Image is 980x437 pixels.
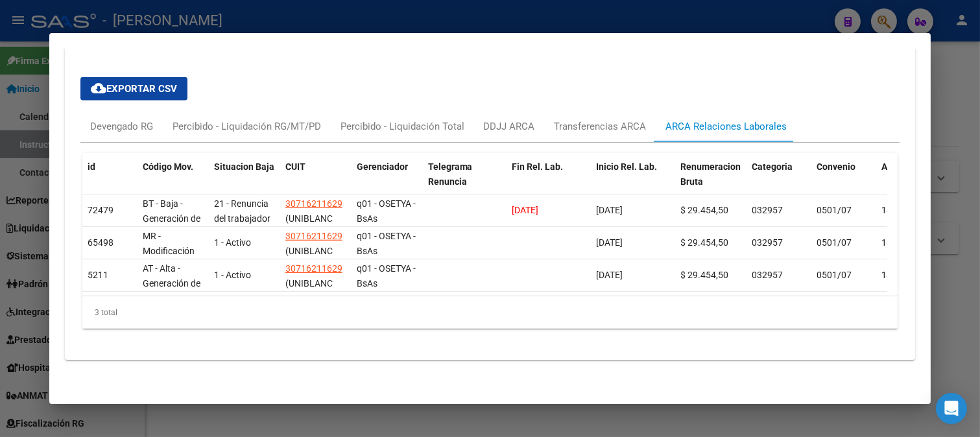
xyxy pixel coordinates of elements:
[285,161,305,172] span: CUIT
[82,153,137,210] datatable-header-cell: id
[428,161,473,187] span: Telegrama Renuncia
[65,46,916,360] div: Aportes y Contribuciones del Afiliado: 27326769520
[752,237,783,248] span: 032957
[209,153,280,210] datatable-header-cell: Situacion Baja
[137,153,209,210] datatable-header-cell: Código Mov.
[352,153,423,210] datatable-header-cell: Gerenciador
[877,153,942,210] datatable-header-cell: Actividad
[752,270,783,280] span: 032957
[423,153,507,210] datatable-header-cell: Telegrama Renuncia
[88,237,114,248] span: 65498
[817,270,852,280] span: 0501/07
[285,231,342,241] span: 30716211629
[882,237,913,248] span: 141199
[214,161,274,172] span: Situacion Baja
[285,263,342,274] span: 30716211629
[676,153,747,210] datatable-header-cell: Renumeracion Bruta
[285,198,342,209] span: 30716211629
[882,270,913,280] span: 141199
[357,263,416,289] span: q01 - OSETYA - BsAs
[214,270,251,280] span: 1 - Activo
[597,270,623,280] span: [DATE]
[285,278,333,303] span: (UNIBLANC S.A.)
[882,161,921,172] span: Actividad
[80,77,187,100] button: Exportar CSV
[143,198,200,239] span: BT - Baja - Generación de Clave
[681,205,729,215] span: $ 29.454,50
[681,237,729,248] span: $ 29.454,50
[507,153,592,210] datatable-header-cell: Fin Rel. Lab.
[173,119,321,134] div: Percibido - Liquidación RG/MT/PD
[82,296,898,329] div: 3 total
[357,231,416,256] span: q01 - OSETYA - BsAs
[936,393,967,424] div: Open Intercom Messenger
[512,205,539,215] span: [DATE]
[88,270,108,280] span: 5211
[812,153,877,210] datatable-header-cell: Convenio
[91,83,177,95] span: Exportar CSV
[817,161,856,172] span: Convenio
[90,119,153,134] div: Devengado RG
[512,161,564,172] span: Fin Rel. Lab.
[882,205,913,215] span: 141199
[88,161,95,172] span: id
[285,246,333,271] span: (UNIBLANC S.A.)
[597,205,623,215] span: [DATE]
[143,231,204,300] span: MR - Modificación de datos en la relación CUIT –CUIL
[681,161,741,187] span: Renumeracion Bruta
[817,237,852,248] span: 0501/07
[666,119,787,134] div: ARCA Relaciones Laborales
[752,205,783,215] span: 032957
[597,161,658,172] span: Inicio Rel. Lab.
[592,153,676,210] datatable-header-cell: Inicio Rel. Lab.
[88,205,114,215] span: 72479
[752,161,793,172] span: Categoria
[143,263,200,303] span: AT - Alta - Generación de clave
[214,198,270,283] span: 21 - Renuncia del trabajador / ART.240 - LCT / ART.64 Inc.a) L22248 y otras
[747,153,812,210] datatable-header-cell: Categoria
[555,119,647,134] div: Transferencias ARCA
[214,237,251,248] span: 1 - Activo
[357,161,408,172] span: Gerenciador
[91,80,106,96] mat-icon: cloud_download
[280,153,352,210] datatable-header-cell: CUIT
[341,119,464,134] div: Percibido - Liquidación Total
[681,270,729,280] span: $ 29.454,50
[285,213,333,239] span: (UNIBLANC S.A.)
[817,205,852,215] span: 0501/07
[143,161,193,172] span: Código Mov.
[484,119,535,134] div: DDJJ ARCA
[357,198,416,224] span: q01 - OSETYA - BsAs
[597,237,623,248] span: [DATE]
